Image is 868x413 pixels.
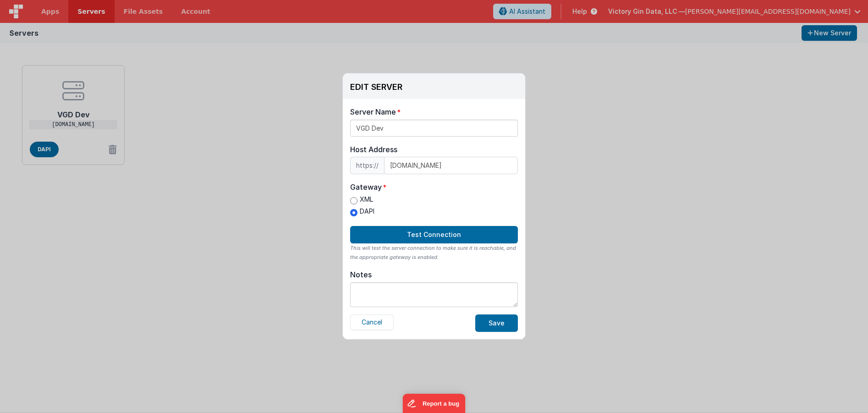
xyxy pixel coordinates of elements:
div: Server Name [350,106,396,117]
div: Notes [350,270,372,279]
label: DAPI [350,207,374,216]
input: DAPI [350,209,357,216]
input: IP or domain name [384,157,518,174]
label: XML [350,195,374,204]
h3: EDIT SERVER [350,83,402,92]
input: XML [350,197,357,204]
div: Gateway [350,182,382,193]
div: This will test the server connection to make sure it is reachable, and the appropriate gateway is... [350,243,518,262]
div: Host Address [350,144,518,155]
button: Cancel [350,314,394,330]
input: My Server [350,120,518,137]
button: Test Connection [350,226,518,243]
iframe: Marker.io feedback button [403,394,466,413]
button: Save [475,314,518,332]
span: https:// [350,157,384,174]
